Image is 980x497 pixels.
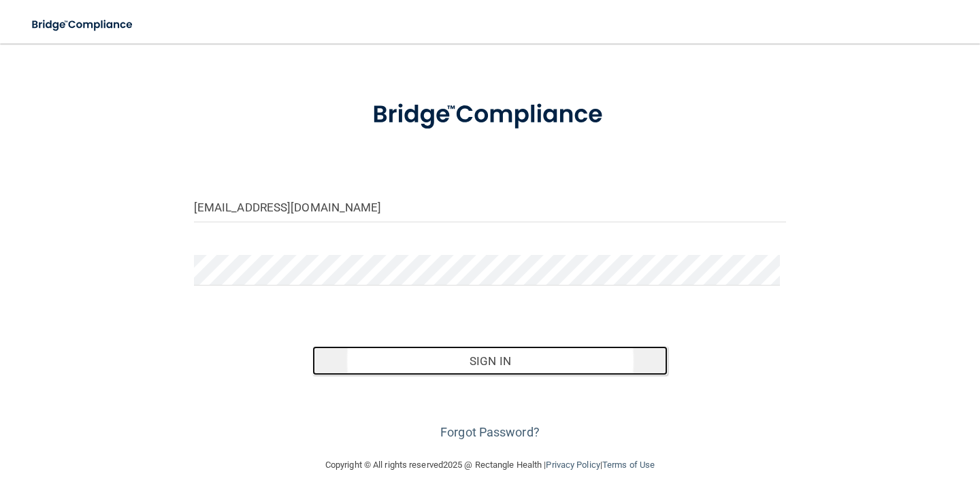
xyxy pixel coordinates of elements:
a: Privacy Policy [546,460,600,470]
button: Sign In [312,346,668,376]
a: Forgot Password? [440,425,540,439]
img: bridge_compliance_login_screen.278c3ca4.svg [20,11,146,39]
div: Copyright © All rights reserved 2025 @ Rectangle Health | | [242,443,738,487]
img: bridge_compliance_login_screen.278c3ca4.svg [347,83,633,147]
a: Terms of Use [602,460,655,470]
input: Email [194,192,786,222]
